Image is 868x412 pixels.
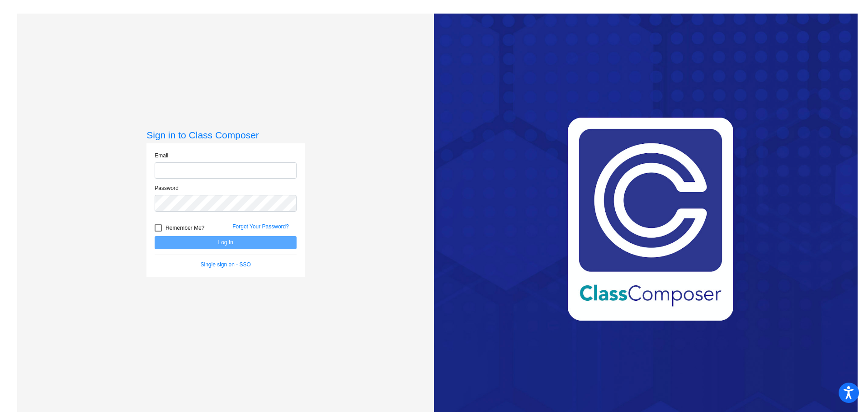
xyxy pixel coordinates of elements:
span: Remember Me? [165,223,204,233]
h3: Sign in to Class Composer [146,129,305,141]
label: Email [155,152,168,160]
a: Single sign on - SSO [201,261,251,268]
a: Forgot Your Password? [232,223,289,230]
label: Password [155,184,179,192]
button: Log In [155,236,297,249]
